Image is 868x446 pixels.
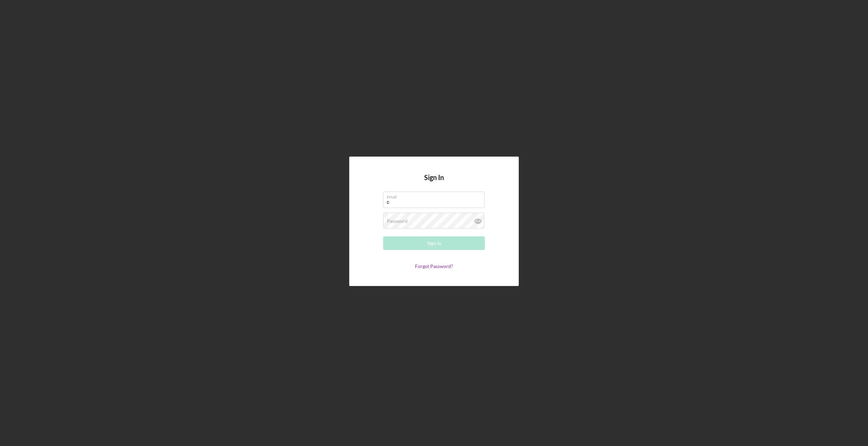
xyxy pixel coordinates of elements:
[424,174,444,192] h4: Sign In
[427,236,441,250] div: Sign In
[387,218,408,224] label: Password
[383,236,485,250] button: Sign In
[387,192,485,199] label: Email
[415,263,453,269] a: Forgot Password?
